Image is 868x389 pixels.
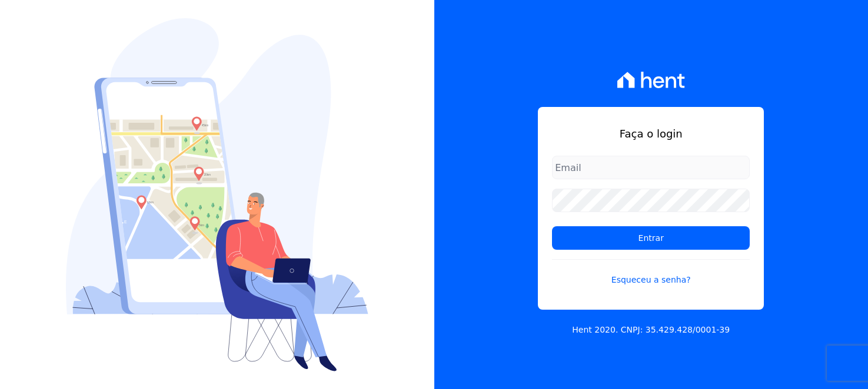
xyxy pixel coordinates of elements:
img: Login [66,18,368,371]
a: Esqueceu a senha? [552,259,750,286]
h1: Faça o login [552,126,750,142]
input: Entrar [552,226,750,250]
input: Email [552,156,750,179]
p: Hent 2020. CNPJ: 35.429.428/0001-39 [572,324,730,336]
